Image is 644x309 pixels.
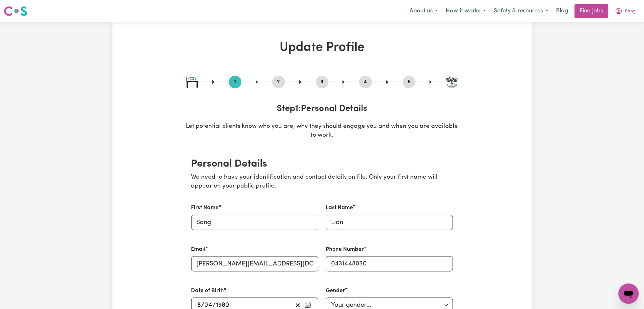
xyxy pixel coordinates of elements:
span: 0 [205,302,208,308]
label: Phone Number [326,245,364,254]
img: Careseekers logo [4,5,27,17]
button: Go to step 3 [316,78,329,86]
h2: Personal Details [191,158,453,170]
h3: Step 1 : Personal Details [186,104,458,114]
label: First Name [191,204,219,212]
a: Blog [552,4,572,18]
label: Email [191,245,206,254]
iframe: Button to launch messaging window [619,284,639,304]
span: Sang [625,8,636,15]
button: Go to step 4 [359,78,372,86]
a: Careseekers logo [4,4,27,18]
button: My Account [611,4,640,18]
button: About us [405,4,442,18]
h1: Update Profile [186,40,458,55]
a: Find jobs [575,4,608,18]
button: Safety & resources [490,4,552,18]
button: Go to step 5 [403,78,416,86]
label: Last Name [326,204,353,212]
span: / [201,302,205,309]
p: Let potential clients know who you are, why they should engage you and when you are available to ... [186,122,458,141]
p: We need to have your identification and contact details on file. Only your first name will appear... [191,173,453,191]
label: Gender [326,287,345,295]
span: / [213,302,216,309]
label: Date of Birth [191,287,224,295]
button: Go to step 1 [229,78,241,86]
button: How it works [442,4,490,18]
button: Go to step 2 [272,78,285,86]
